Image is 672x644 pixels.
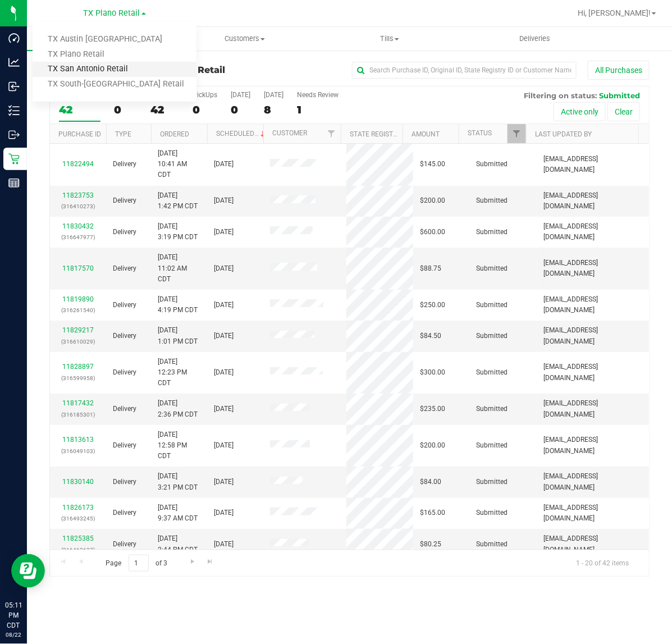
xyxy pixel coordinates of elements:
[158,430,200,462] span: [DATE] 12:58 PM CDT
[231,91,250,99] div: [DATE]
[158,190,198,212] span: [DATE] 1:42 PM CDT
[158,533,198,555] span: [DATE] 2:44 PM CDT
[214,195,234,206] span: [DATE]
[129,555,149,572] input: 1
[504,34,565,44] span: Deliveries
[158,221,198,243] span: [DATE] 3:19 PM CDT
[113,195,136,206] span: Delivery
[599,91,640,100] span: Submitted
[5,600,22,631] p: 05:11 PM CDT
[158,325,198,346] span: [DATE] 1:01 PM CDT
[193,103,217,116] div: 0
[58,130,101,138] a: Purchase ID
[214,539,234,550] span: [DATE]
[214,263,234,274] span: [DATE]
[11,554,45,588] iframe: Resource center
[62,535,94,542] a: 11825385
[113,227,136,237] span: Delivery
[193,91,217,99] div: PickUps
[214,477,234,487] span: [DATE]
[543,258,642,279] span: [EMAIL_ADDRESS][DOMAIN_NAME]
[114,103,137,116] div: 0
[214,367,234,378] span: [DATE]
[214,508,234,518] span: [DATE]
[588,61,650,80] button: All Purchases
[264,103,284,116] div: 8
[543,362,642,383] span: [EMAIL_ADDRESS][DOMAIN_NAME]
[350,130,409,138] a: State Registry ID
[214,331,234,341] span: [DATE]
[150,103,179,116] div: 42
[5,631,22,639] p: 08/22
[57,373,99,383] p: (316599958)
[543,471,642,492] span: [EMAIL_ADDRESS][DOMAIN_NAME]
[113,539,136,550] span: Delivery
[543,221,642,243] span: [EMAIL_ADDRESS][DOMAIN_NAME]
[160,130,189,138] a: Ordered
[113,477,136,487] span: Delivery
[158,252,200,285] span: [DATE] 11:02 AM CDT
[420,404,445,414] span: $235.00
[8,33,20,44] inline-svg: Dashboard
[412,130,440,138] a: Amount
[524,91,597,100] span: Filtering on status:
[214,404,234,414] span: [DATE]
[172,27,318,51] a: Customers
[57,232,99,243] p: (316647977)
[543,325,642,346] span: [EMAIL_ADDRESS][DOMAIN_NAME]
[158,357,200,389] span: [DATE] 12:23 PM CDT
[62,191,94,199] a: 11823753
[420,331,441,341] span: $84.50
[158,148,200,181] span: [DATE] 10:41 AM CDT
[158,471,198,492] span: [DATE] 3:21 PM CDT
[62,436,94,444] a: 11813613
[476,440,508,451] span: Submitted
[62,326,94,334] a: 11829217
[158,398,198,419] span: [DATE] 2:36 PM CDT
[318,34,462,44] span: Tills
[62,478,94,486] a: 11830140
[214,300,234,310] span: [DATE]
[62,295,94,303] a: 11819890
[578,8,651,17] span: Hi, [PERSON_NAME]!
[59,103,100,116] div: 42
[214,159,234,170] span: [DATE]
[476,331,508,341] span: Submitted
[476,300,508,310] span: Submitted
[476,539,508,550] span: Submitted
[62,399,94,407] a: 11817432
[420,539,441,550] span: $80.25
[8,81,20,92] inline-svg: Inbound
[57,446,99,456] p: (316049103)
[184,555,200,570] a: Go to the next page
[543,294,642,316] span: [EMAIL_ADDRESS][DOMAIN_NAME]
[231,103,250,116] div: 0
[62,160,94,168] a: 11822494
[543,398,642,419] span: [EMAIL_ADDRESS][DOMAIN_NAME]
[8,153,20,165] inline-svg: Retail
[27,27,172,51] a: Purchases
[113,404,136,414] span: Delivery
[543,154,642,175] span: [EMAIL_ADDRESS][DOMAIN_NAME]
[508,124,526,143] a: Filter
[476,263,508,274] span: Submitted
[214,440,234,451] span: [DATE]
[57,409,99,420] p: (316185301)
[543,533,642,555] span: [EMAIL_ADDRESS][DOMAIN_NAME]
[420,159,445,170] span: $145.00
[216,130,267,138] a: Scheduled
[115,130,131,138] a: Type
[554,102,606,121] button: Active only
[463,27,608,51] a: Deliveries
[420,195,445,206] span: $200.00
[543,190,642,212] span: [EMAIL_ADDRESS][DOMAIN_NAME]
[33,62,196,77] a: TX San Antonio Retail
[113,331,136,341] span: Delivery
[27,34,172,44] span: Purchases
[33,77,196,92] a: TX South-[GEOGRAPHIC_DATA] Retail
[96,555,177,572] span: Page of 3
[113,263,136,274] span: Delivery
[33,47,196,62] a: TX Plano Retail
[420,300,445,310] span: $250.00
[476,508,508,518] span: Submitted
